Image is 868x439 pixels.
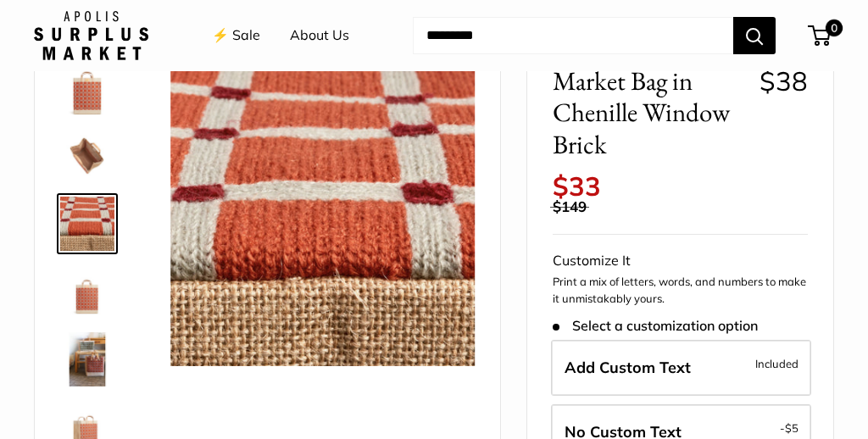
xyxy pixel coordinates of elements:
[755,353,798,374] span: Included
[810,25,831,46] a: 0
[780,418,798,438] span: -
[57,329,118,390] a: Market Bag in Chenille Window Brick
[290,23,349,48] a: About Us
[60,264,114,319] img: Market Bag in Chenille Window Brick
[170,61,475,365] img: Market Bag in Chenille Window Brick
[759,64,808,97] span: $38
[826,19,843,36] span: 0
[60,332,114,386] img: Market Bag in Chenille Window Brick
[553,65,746,160] span: Market Bag in Chenille Window Brick
[60,61,114,115] img: Market Bag in Chenille Window Brick
[565,358,691,377] span: Add Custom Text
[57,193,118,254] a: Market Bag in Chenille Window Brick
[553,274,808,307] p: Print a mix of letters, words, and numbers to make it unmistakably yours.
[553,318,757,334] span: Select a customization option
[34,11,148,60] img: Apolis: Surplus Market
[733,17,776,54] button: Search
[60,197,114,251] img: Market Bag in Chenille Window Brick
[212,23,260,48] a: ⚡️ Sale
[553,248,808,274] div: Customize It
[57,261,118,322] a: Market Bag in Chenille Window Brick
[553,169,601,203] span: $33
[553,197,587,215] span: $149
[413,17,733,54] input: Search...
[60,129,114,183] img: Market Bag in Chenille Window Brick
[57,125,118,186] a: Market Bag in Chenille Window Brick
[785,421,798,435] span: $5
[57,58,118,119] a: Market Bag in Chenille Window Brick
[551,340,811,396] label: Add Custom Text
